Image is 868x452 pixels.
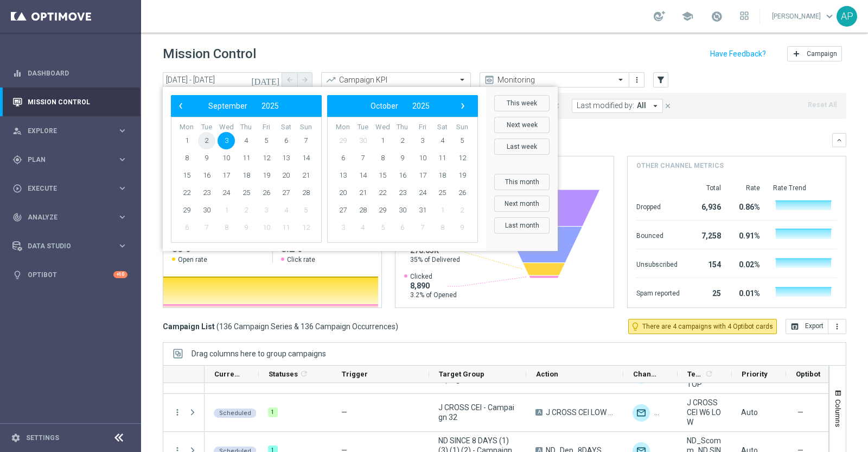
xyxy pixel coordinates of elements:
span: 7 [297,132,315,149]
a: Mission Control [28,87,127,116]
span: 25 [238,184,255,202]
span: 2025 [261,102,279,110]
span: 30 [198,202,215,219]
span: 9 [394,149,411,167]
i: keyboard_arrow_right [117,241,127,251]
span: Explore [28,128,117,134]
span: 8,890 [410,281,457,291]
span: 12 [258,149,275,167]
th: weekday [412,123,432,132]
div: Execute [12,184,117,193]
span: 2 [394,132,411,149]
span: 3 [414,132,431,149]
i: equalizer [12,68,22,78]
span: 19 [454,167,471,184]
span: 24 [414,184,431,202]
span: 21 [354,184,372,202]
span: 28 [354,202,372,219]
div: Other [654,404,672,422]
div: Total [693,184,721,192]
div: Data Studio [12,241,117,251]
span: 6 [277,132,295,149]
span: 9 [238,219,255,236]
span: Channel [633,370,659,378]
button: September [201,99,254,113]
a: Optibot [28,260,113,289]
span: A [535,409,542,416]
h3: Campaign List [163,322,398,331]
button: more_vert [173,407,182,417]
button: keyboard_arrow_down [832,133,846,147]
i: lightbulb [12,270,22,280]
span: 14 [297,149,315,167]
span: 13 [277,149,295,167]
th: weekday [373,123,393,132]
span: 20 [334,184,352,202]
i: refresh [299,369,308,378]
th: weekday [197,123,217,132]
div: Plan [12,155,117,165]
div: 0.02% [734,255,760,272]
span: 29 [178,202,195,219]
div: 0.01% [734,284,760,301]
span: 24 [218,184,235,202]
span: 35% of Delivered [410,255,460,264]
div: Dropped [636,197,680,215]
span: Execute [28,185,117,192]
span: Drag columns here to group campaigns [192,349,326,358]
span: 10 [258,219,275,236]
i: play_circle_outline [12,184,22,193]
div: Unsubscribed [636,255,680,272]
th: weekday [452,123,472,132]
a: [PERSON_NAME]keyboard_arrow_down [771,8,837,24]
button: Last month [494,217,550,234]
div: 0.91% [734,226,760,243]
button: open_in_browser Export [786,319,828,334]
span: 30 [354,132,372,149]
button: This week [494,95,550,111]
button: October [363,99,405,113]
button: Next week [494,117,550,133]
span: 8 [433,219,451,236]
button: › [456,99,470,113]
span: 4 [238,132,255,149]
i: [DATE] [251,75,280,85]
div: Bounced [636,226,680,243]
button: arrow_forward [297,72,312,87]
span: 17 [414,167,431,184]
span: 22 [374,184,391,202]
div: 6,936 [693,197,721,215]
th: weekday [237,123,257,132]
span: 27 [334,202,352,219]
div: 1 [268,407,278,417]
bs-datepicker-navigation-view: ​ ​ ​ [174,99,314,113]
span: 15 [374,167,391,184]
span: Campaign [807,50,837,58]
span: 19 [258,167,275,184]
span: J CROSS CEI LOW DEPW6 LOW [546,407,614,417]
i: open_in_browser [790,322,799,331]
span: Priority [742,370,768,378]
th: weekday [432,123,452,132]
div: lightbulb Optibot +10 [12,271,128,279]
span: 14 [354,167,372,184]
span: 28 [297,184,315,202]
button: more_vert [631,73,642,86]
span: 5 [374,219,391,236]
i: more_vert [833,322,841,331]
div: 154 [693,255,721,272]
span: 18 [238,167,255,184]
span: 6 [394,219,411,236]
h4: Other channel metrics [636,161,724,171]
span: 29 [334,132,352,149]
span: 3 [334,219,352,236]
button: close [663,100,673,112]
span: 2 [238,202,255,219]
span: 9 [198,149,215,167]
span: 2025 [412,102,430,110]
span: 12 [297,219,315,236]
div: Rate [734,184,760,192]
span: 1 [374,132,391,149]
i: settings [11,433,21,443]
